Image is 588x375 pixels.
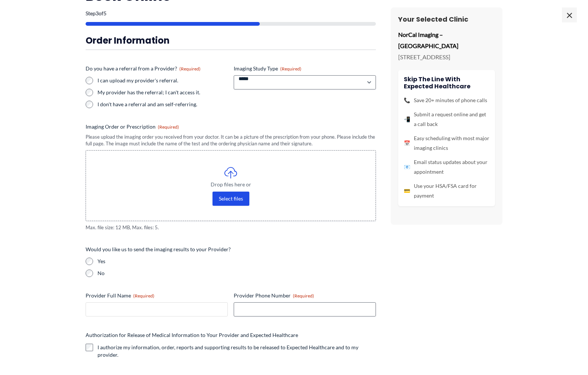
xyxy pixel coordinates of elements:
[86,35,376,46] h3: Order Information
[98,101,228,108] label: I don't have a referral and am self-referring.
[98,344,376,359] label: I authorize my information, order, reports and supporting results to be released to Expected Heal...
[404,110,489,129] li: Submit a request online and get a call back
[404,76,489,90] h4: Skip the line with Expected Healthcare
[86,292,228,299] label: Provider Full Name
[280,66,301,72] span: (Required)
[234,65,376,72] label: Imaging Study Type
[562,7,577,22] span: ×
[398,29,495,51] p: NorCal Imaging – [GEOGRAPHIC_DATA]
[293,293,314,299] span: (Required)
[133,293,154,299] span: (Required)
[404,95,410,105] span: 📞
[179,66,201,72] span: (Required)
[158,124,179,130] span: (Required)
[98,258,376,265] label: Yes
[404,181,489,201] li: Use your HSA/FSA card for payment
[234,292,376,299] label: Provider Phone Number
[398,51,495,63] p: [STREET_ADDRESS]
[404,114,410,124] span: 📲
[404,133,489,153] li: Easy scheduling with most major imaging clinics
[86,11,376,16] p: Step of
[86,65,201,72] legend: Do you have a referral from a Provider?
[404,157,489,177] li: Email status updates about your appointment
[404,138,410,148] span: 📅
[212,192,249,206] button: select files, imaging order or prescription(required)
[404,162,410,172] span: 📧
[103,10,106,16] span: 5
[98,89,228,96] label: My provider has the referral; I can't access it.
[98,77,228,84] label: I can upload my provider's referral.
[86,133,376,147] div: Please upload the imaging order you received from your doctor. It can be a picture of the prescri...
[86,224,376,231] span: Max. file size: 12 MB, Max. files: 5.
[398,15,495,23] h3: Your Selected Clinic
[101,182,361,187] span: Drop files here or
[404,95,489,105] li: Save 20+ minutes of phone calls
[86,123,376,130] label: Imaging Order or Prescription
[86,331,298,339] legend: Authorization for Release of Medical Information to Your Provider and Expected Healthcare
[98,270,376,277] label: No
[96,10,99,16] span: 3
[86,246,231,253] legend: Would you like us to send the imaging results to your Provider?
[404,186,410,196] span: 💳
